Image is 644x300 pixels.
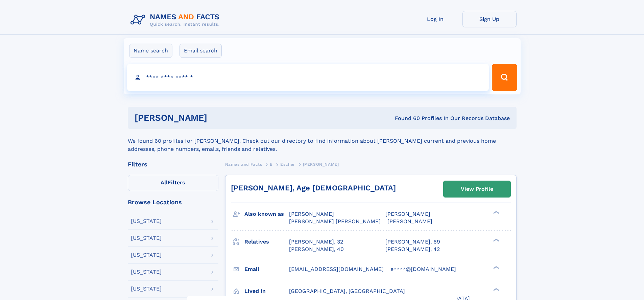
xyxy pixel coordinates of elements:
div: Found 60 Profiles In Our Records Database [301,115,510,122]
h3: Lived in [244,285,289,297]
span: [PERSON_NAME] [303,162,339,167]
span: [GEOGRAPHIC_DATA], [GEOGRAPHIC_DATA] [289,288,405,294]
h3: Relatives [244,236,289,248]
button: Search Button [492,64,517,91]
a: Log In [408,11,462,27]
span: [PERSON_NAME] [289,211,334,217]
span: [PERSON_NAME] [385,211,430,217]
a: [PERSON_NAME], 42 [385,246,440,253]
div: ❯ [492,265,500,270]
span: [PERSON_NAME] [PERSON_NAME] [289,218,381,225]
span: [PERSON_NAME] [387,218,432,225]
a: [PERSON_NAME], Age [DEMOGRAPHIC_DATA] [231,184,396,192]
div: Filters [128,161,218,167]
div: ❯ [492,287,500,292]
div: ❯ [492,210,500,215]
a: E [270,160,273,168]
a: [PERSON_NAME], 69 [385,238,440,246]
span: Escher [280,162,295,167]
h3: Also known as [244,208,289,220]
div: [US_STATE] [131,269,162,275]
label: Email search [180,44,222,58]
label: Name search [129,44,172,58]
div: ❯ [492,238,500,242]
span: All [161,179,168,186]
div: [US_STATE] [131,235,162,241]
a: [PERSON_NAME], 40 [289,246,344,253]
a: Sign Up [462,11,517,27]
a: Escher [280,160,295,168]
h3: Email [244,263,289,275]
div: We found 60 profiles for [PERSON_NAME]. Check out our directory to find information about [PERSON... [128,129,517,153]
a: Names and Facts [225,160,262,168]
div: [US_STATE] [131,218,162,224]
input: search input [127,64,489,91]
div: [US_STATE] [131,252,162,258]
div: View Profile [461,181,493,197]
div: [US_STATE] [131,286,162,292]
label: Filters [128,175,218,191]
h1: [PERSON_NAME] [135,114,301,122]
span: [EMAIL_ADDRESS][DOMAIN_NAME] [289,266,384,272]
a: [PERSON_NAME], 32 [289,238,343,246]
span: E [270,162,273,167]
a: View Profile [444,181,510,197]
img: Logo Names and Facts [128,11,225,29]
div: Browse Locations [128,199,218,205]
